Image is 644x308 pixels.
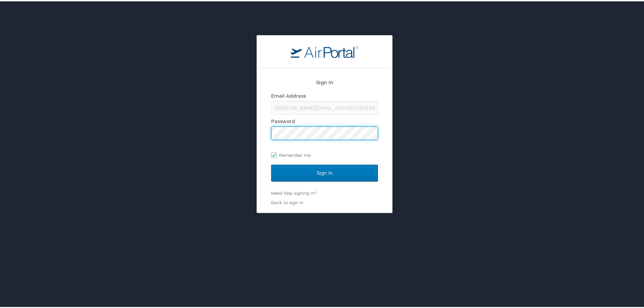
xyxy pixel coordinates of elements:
[271,198,303,204] a: Back to sign in
[271,117,295,123] label: Password
[271,77,378,85] h2: Sign In
[271,189,316,194] a: Need help signing in?
[271,92,306,97] label: Email Address
[291,44,358,56] img: logo
[271,163,378,180] input: Sign In
[271,149,378,159] label: Remember me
